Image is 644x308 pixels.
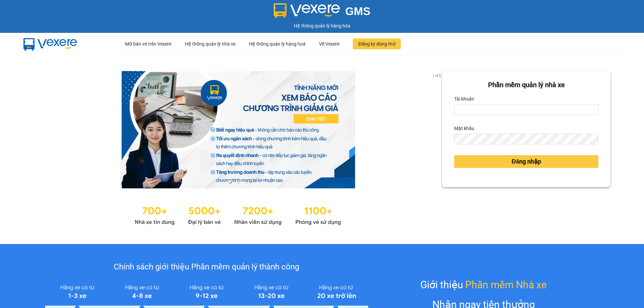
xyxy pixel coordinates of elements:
[454,155,598,168] button: Đăng nhập
[353,39,401,49] button: Đăng ký dùng thử
[454,123,474,134] label: Mật khẩu
[319,33,339,55] div: Về Vexere
[135,202,341,227] img: Statistics.png
[228,180,231,183] li: slide item 1
[430,71,442,80] p: 1 of 3
[465,277,547,293] span: Phần mềm Nhà xe
[454,104,598,115] input: Tài khoản
[17,33,84,55] img: mbUUG5Q.png
[249,33,306,55] div: Hệ thống quản lý hàng hoá
[34,71,43,188] button: previous slide / item
[245,180,247,183] li: slide item 3
[45,261,368,273] div: Chính sách giới thiệu Phần mềm quản lý thành công
[125,33,171,55] div: Mở bán vé trên Vexere
[185,33,235,55] div: Hệ thống quản lý nhà xe
[454,134,598,144] input: Mật khẩu
[512,157,541,166] span: Đăng nhập
[433,71,442,188] button: next slide / item
[454,80,598,90] div: Phần mềm quản lý nhà xe
[2,22,642,29] div: Hệ thống quản lý hàng hóa
[274,3,340,18] img: logo 2
[358,40,395,48] span: Đăng ký dùng thử
[274,10,371,15] a: GMS
[236,180,239,183] li: slide item 2
[454,94,474,104] label: Tài khoản
[345,5,370,17] span: GMS
[420,277,547,293] div: Giới thiệu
